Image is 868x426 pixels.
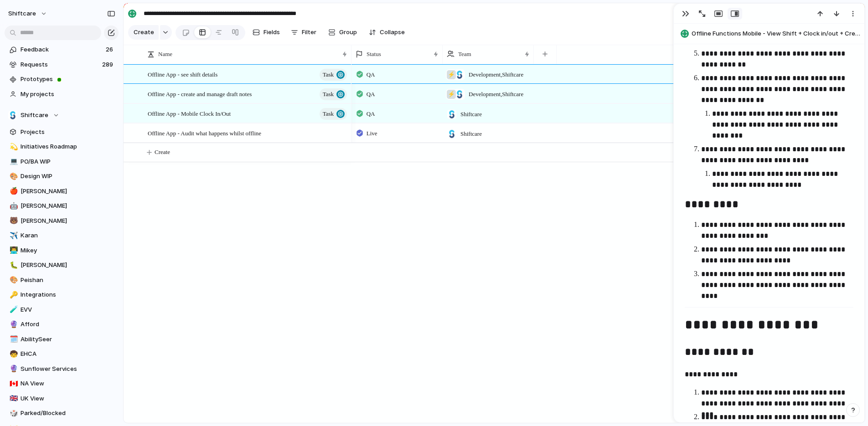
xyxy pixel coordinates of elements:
[5,140,119,154] a: 💫Initiatives Roadmap
[5,214,119,228] a: 🐻[PERSON_NAME]
[324,25,362,40] button: Group
[380,28,405,37] span: Collapse
[21,335,115,344] span: AbilitySeer
[460,110,482,119] span: Shiftcare
[5,303,119,317] a: 🧪EVV
[8,9,36,18] span: shiftcare
[10,290,16,300] div: 🔑
[10,304,16,315] div: 🧪
[5,72,119,86] a: Prototypes
[5,108,119,122] button: Shiftcare
[10,364,16,374] div: 🔮
[8,261,17,270] button: 🐛
[263,28,280,37] span: Fields
[8,379,17,388] button: 🇨🇦
[8,246,17,255] button: 👨‍💻
[323,68,334,81] span: Task
[21,187,115,196] span: [PERSON_NAME]
[5,318,119,331] div: 🔮Afford
[5,199,119,213] a: 🤖[PERSON_NAME]
[8,409,17,418] button: 🎲
[5,258,119,272] a: 🐛[PERSON_NAME]
[8,305,17,314] button: 🧪
[692,29,860,38] span: Offline Functions Mobile - View Shift + Clock in/out + Create Notes
[8,320,17,329] button: 🔮
[5,406,119,420] a: 🎲Parked/Blocked
[158,50,172,59] span: Name
[10,319,16,330] div: 🔮
[5,244,119,257] a: 👨‍💻Mikey
[21,409,115,418] span: Parked/Blocked
[5,229,119,242] div: ✈️Karan
[323,108,334,120] span: Task
[21,111,48,120] span: Shiftcare
[21,201,115,210] span: [PERSON_NAME]
[21,216,115,226] span: [PERSON_NAME]
[155,148,170,157] span: Create
[5,347,119,361] div: 🧒EHCA
[469,90,523,99] span: Development , Shiftcare
[21,364,115,374] span: Sunflower Services
[21,128,115,137] span: Projects
[21,261,115,270] span: [PERSON_NAME]
[678,26,860,41] button: Offline Functions Mobile - View Shift + Clock in/out + Create Notes
[323,88,334,101] span: Task
[10,231,16,241] div: ✈️
[21,45,103,54] span: Feedback
[8,276,17,285] button: 🎨
[8,172,17,181] button: 🎨
[10,334,16,344] div: 🗓️
[458,50,471,59] span: Team
[8,364,17,374] button: 🔮
[5,155,119,169] a: 💻PO/BA WIP
[148,69,217,79] span: Offline App - see shift details
[21,157,115,166] span: PO/BA WIP
[367,90,375,99] span: QA
[10,171,16,182] div: 🎨
[5,392,119,405] a: 🇬🇧UK View
[10,201,16,211] div: 🤖
[5,43,119,56] a: Feedback26
[21,142,115,151] span: Initiatives Roadmap
[5,125,119,139] a: Projects
[367,129,377,138] span: Live
[469,70,523,79] span: Development , Shiftcare
[10,393,16,404] div: 🇬🇧
[367,109,375,118] span: QA
[148,128,261,138] span: Offline App - Audit what happens whilst offline
[128,25,159,40] button: Create
[339,28,357,37] span: Group
[5,362,119,376] div: 🔮Sunflower Services
[8,231,17,240] button: ✈️
[447,90,456,99] div: ⚡
[21,305,115,314] span: EVV
[5,169,119,183] a: 🎨Design WIP
[5,377,119,390] a: 🇨🇦NA View
[5,333,119,346] div: 🗓️AbilitySeer
[10,245,16,256] div: 👨‍💻
[5,185,119,198] a: 🍎[PERSON_NAME]
[367,50,381,59] span: Status
[10,379,16,389] div: 🇨🇦
[21,394,115,403] span: UK View
[8,290,17,299] button: 🔑
[5,273,119,287] a: 🎨Peishan
[320,108,347,120] button: Task
[106,45,115,54] span: 26
[10,275,16,285] div: 🎨
[4,6,52,21] button: shiftcare
[21,276,115,285] span: Peishan
[8,349,17,359] button: 🧒
[21,246,115,255] span: Mikey
[365,25,408,40] button: Collapse
[447,70,456,79] div: ⚡
[102,60,115,69] span: 289
[8,142,17,151] button: 💫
